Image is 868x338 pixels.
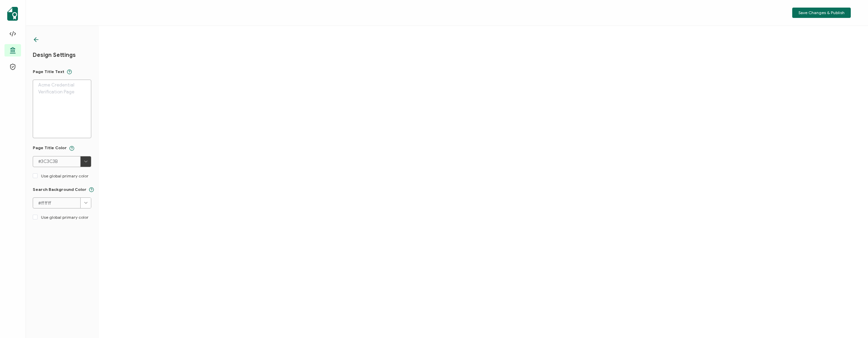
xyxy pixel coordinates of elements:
p: Search Background Color [33,187,94,192]
input: HEX Code [33,156,91,167]
p: Design Settings [33,52,76,59]
p: Page Title Color [33,145,74,151]
iframe: Chat Widget [834,305,868,338]
p: Use global primary color [41,173,89,178]
img: sertifier-logomark-colored.svg [7,7,18,21]
input: HEX Code [33,197,91,208]
button: Save Changes & Publish [792,8,851,18]
p: Page Title Text [33,69,72,74]
p: Use global primary color [41,215,89,220]
span: Save Changes & Publish [798,11,845,15]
